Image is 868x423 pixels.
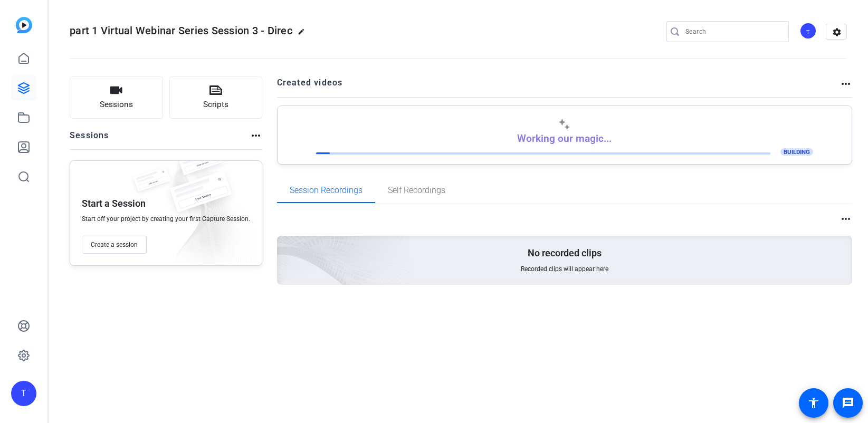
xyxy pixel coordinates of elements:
p: Start a Session [82,197,146,210]
mat-icon: edit [298,28,310,41]
mat-icon: settings [826,24,847,40]
img: blue-gradient.svg [16,17,32,33]
p: No recorded clips [528,247,602,259]
span: Start off your project by creating your first Capture Session. [82,215,250,223]
span: BUILDING [780,148,813,156]
p: Working our magic... [517,132,612,145]
span: Scripts [203,99,228,111]
span: Recorded clips will appear here [521,265,608,273]
div: T [11,381,36,406]
button: Sessions [70,76,163,119]
img: fake-session.png [161,171,240,224]
h2: Sessions [70,129,109,149]
span: Session Recordings [290,186,363,195]
span: Create a session [91,241,138,249]
ngx-avatar: Training [799,22,818,41]
img: fake-session.png [128,167,176,198]
input: Search [685,25,780,38]
mat-icon: message [842,397,854,409]
button: Create a session [82,236,147,254]
mat-icon: more_horiz [840,213,852,225]
span: Self Recordings [388,186,445,195]
span: Sessions [100,99,133,111]
span: part 1 Virtual Webinar Series Session 3 - Direc [70,24,292,37]
mat-icon: more_horiz [840,78,852,90]
div: T [799,22,817,40]
img: embarkstudio-empty-session.png [159,131,411,360]
button: Scripts [169,76,263,119]
img: embarkstudio-empty-session.png [154,158,256,271]
h2: Created videos [277,76,840,97]
mat-icon: accessibility [807,397,820,409]
mat-icon: more_horiz [250,129,262,142]
img: fake-session.png [171,145,230,184]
